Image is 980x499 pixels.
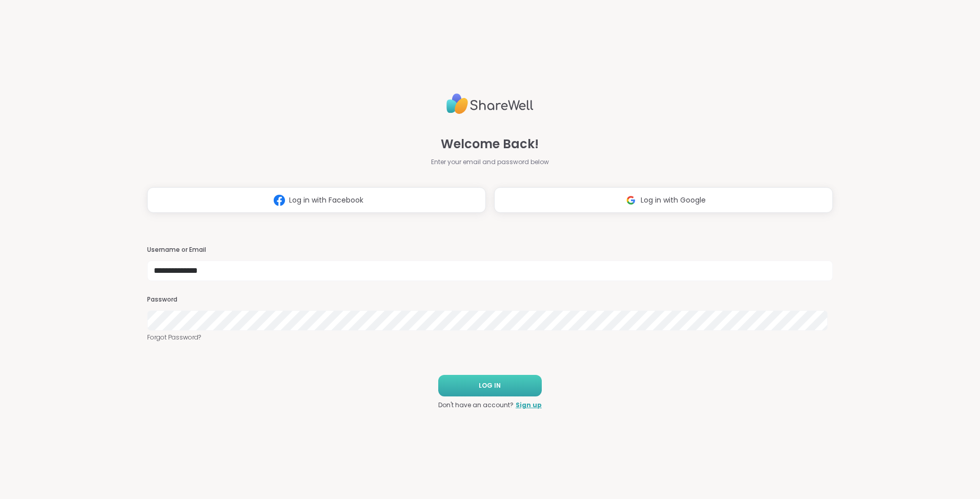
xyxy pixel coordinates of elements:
[494,187,833,213] button: Log in with Google
[431,157,549,167] span: Enter your email and password below
[270,191,289,210] img: ShareWell Logomark
[147,333,833,342] a: Forgot Password?
[441,135,539,153] span: Welcome Back!
[641,195,706,206] span: Log in with Google
[438,375,542,396] button: LOG IN
[446,89,534,118] img: ShareWell Logo
[438,401,514,410] span: Don't have an account?
[289,195,363,206] span: Log in with Facebook
[621,191,641,210] img: ShareWell Logomark
[147,187,486,213] button: Log in with Facebook
[516,401,542,410] a: Sign up
[479,381,501,390] span: LOG IN
[147,246,833,254] h3: Username or Email
[147,295,833,304] h3: Password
